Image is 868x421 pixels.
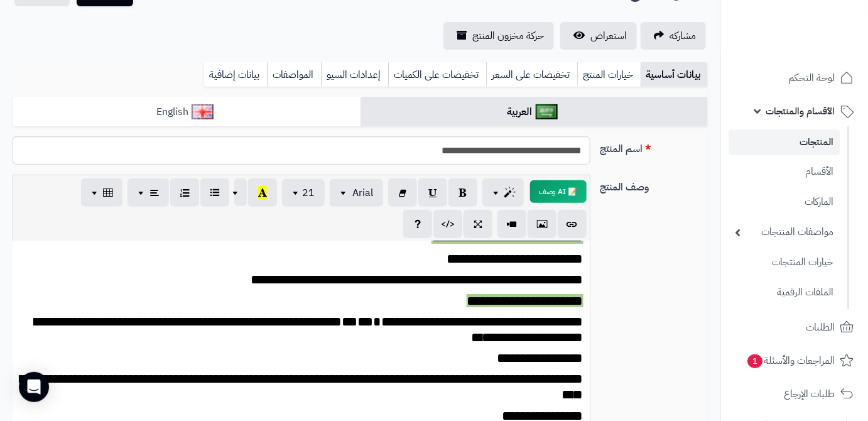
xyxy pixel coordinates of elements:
a: بيانات أساسية [641,62,708,87]
a: تخفيضات على السعر [486,62,577,87]
a: الماركات [729,189,840,216]
a: المنتجات [729,129,840,155]
img: logo-2.png [783,35,856,62]
span: لوحة التحكم [788,69,835,87]
a: مشاركه [641,22,706,50]
a: حركة مخزون المنتج [443,22,554,50]
a: طلبات الإرجاع [729,379,860,409]
span: Arial [352,185,373,200]
a: المراجعات والأسئلة1 [729,346,860,376]
span: 1 [747,354,762,368]
a: خيارات المنتجات [729,249,840,276]
span: حركة مخزون المنتج [472,28,544,43]
span: 21 [302,185,315,200]
a: الملفات الرقمية [729,279,840,306]
button: Arial [330,179,383,207]
label: اسم المنتج [595,136,713,156]
a: إعدادات السيو [321,62,388,87]
span: مشاركه [670,28,696,43]
a: مواصفات المنتجات [729,219,840,246]
label: وصف المنتج [595,175,713,195]
span: المراجعات والأسئلة [746,352,835,369]
a: English [13,97,361,128]
img: English [192,104,214,119]
a: لوحة التحكم [729,63,860,93]
span: الطلبات [806,319,835,336]
div: Open Intercom Messenger [19,372,49,402]
a: الطلبات [729,312,860,342]
a: المواصفات [267,62,321,87]
a: العربية [361,97,708,128]
a: الأقسام [729,158,840,185]
img: العربية [536,104,558,119]
a: بيانات إضافية [204,62,267,87]
span: استعراض [590,28,627,43]
button: 📝 AI وصف [530,180,587,203]
span: طلبات الإرجاع [784,385,835,403]
a: تخفيضات على الكميات [388,62,486,87]
button: 21 [282,179,325,207]
a: خيارات المنتج [577,62,641,87]
a: استعراض [560,22,637,50]
span: الأقسام والمنتجات [766,102,835,120]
